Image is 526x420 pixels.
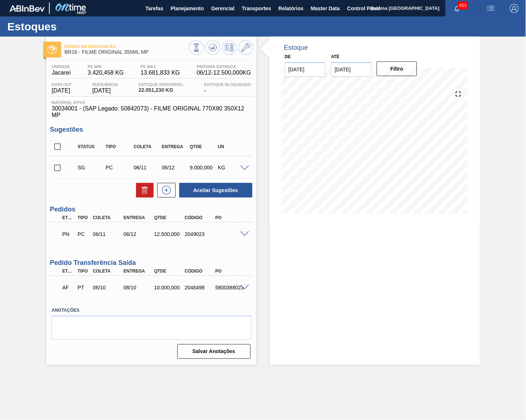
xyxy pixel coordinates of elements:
[48,45,57,54] img: Ícone
[52,70,71,76] span: Jacareí
[91,269,124,274] div: Coleta
[62,231,74,237] p: PN
[50,259,253,267] h3: Pedido Transferência Saída
[179,183,252,198] button: Aceitar Sugestões
[64,44,189,49] span: Pedido em Negociação
[214,285,247,290] div: 5800388023
[52,82,72,87] span: Data out
[7,22,137,31] h1: Estoques
[76,285,91,290] div: Pedido de Transferência
[64,49,189,55] span: BR16 - FILME ORIGINAL 350ML MP
[88,70,124,76] span: 3.420,458 KG
[214,215,247,220] div: PO
[486,4,495,13] img: userActions
[202,82,253,94] div: -
[62,285,74,290] p: AF
[10,5,45,12] img: TNhmsLtSVTkK8tSr43FrP2fwEKptu5GPRR3wAAAABJRU5ErkJggg==
[60,215,75,220] div: Etapa
[222,40,237,55] button: Programar Estoque
[52,64,71,69] span: Unidade
[311,4,340,13] span: Master Data
[197,64,251,69] span: Próxima Entrega
[216,165,247,170] div: KG
[206,40,220,55] button: Atualizar Gráfico
[347,4,380,13] span: Control Panel
[132,165,162,170] div: 06/11/2025
[189,40,204,55] button: Visão Geral dos Estoques
[284,44,308,52] div: Estoque
[238,40,253,55] button: Ir ao Master Data / Geral
[122,285,155,290] div: 08/10/2025
[216,144,247,149] div: UN
[188,165,218,170] div: 9.000,000
[183,269,216,274] div: Código
[154,183,176,198] div: Nova sugestão
[52,305,251,316] label: Anotações
[91,285,124,290] div: 06/10/2025
[183,285,216,290] div: 2046498
[214,269,247,274] div: PO
[140,64,180,69] span: PE MAX
[146,4,164,13] span: Tarefas
[52,105,251,119] span: 30034001 - (SAP Legado: 50842073) - FILME ORIGINAL 770X80 350X12 MP
[446,3,469,14] button: Notificações
[170,4,204,13] span: Planejamento
[140,70,180,76] span: 13.681,833 KG
[104,165,134,170] div: Pedido de Compra
[50,126,253,134] h3: Sugestões
[60,280,75,296] div: Aguardando Faturamento
[377,61,417,76] button: Filtro
[92,87,118,94] span: [DATE]
[50,206,253,213] h3: Pedidos
[60,269,75,274] div: Etapa
[122,215,155,220] div: Entrega
[183,231,216,237] div: 2049023
[152,285,185,290] div: 10.000,000
[132,183,154,198] div: Excluir Sugestões
[160,165,190,170] div: 06/12/2025
[458,1,468,10] span: 453
[52,100,251,105] span: Material ativo
[91,215,124,220] div: Coleta
[152,269,185,274] div: Qtde
[139,82,184,87] span: Estoque Disponível
[160,144,190,149] div: Entrega
[92,82,118,87] span: Suficiência
[139,87,184,93] span: 22.051,230 KG
[132,144,162,149] div: Coleta
[76,144,106,149] div: Status
[76,269,91,274] div: Tipo
[152,231,185,237] div: 12.500,000
[104,144,134,149] div: Tipo
[122,269,155,274] div: Entrega
[60,226,75,242] div: Pedido em Negociação
[183,215,216,220] div: Código
[211,4,234,13] span: Gerencial
[510,4,519,13] img: Logout
[76,215,91,220] div: Tipo
[278,4,303,13] span: Relatórios
[88,64,124,69] span: PE MIN
[152,215,185,220] div: Qtde
[331,54,339,59] label: Até
[188,144,218,149] div: Qtde
[176,182,253,198] div: Aceitar Sugestões
[177,344,251,359] button: Salvar Anotações
[52,87,72,94] span: [DATE]
[122,231,155,237] div: 06/12/2025
[285,54,291,59] label: De
[204,82,251,87] span: Estoque Bloqueado
[242,4,271,13] span: Transportes
[76,231,91,237] div: Pedido de Compra
[197,70,251,76] span: 06/12 - 12.500,000 KG
[331,62,372,77] input: dd/mm/yyyy
[76,165,106,170] div: Sugestão Criada
[91,231,124,237] div: 06/11/2025
[285,62,326,77] input: dd/mm/yyyy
